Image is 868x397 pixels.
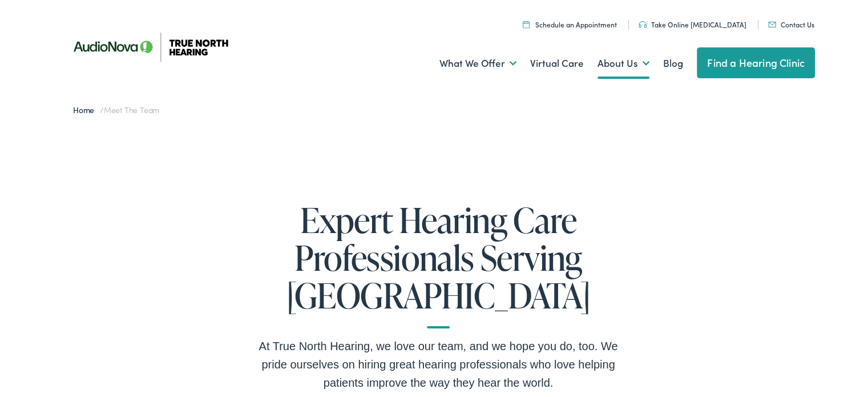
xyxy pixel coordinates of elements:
[73,102,100,114] a: Home
[523,19,530,26] img: Icon symbolizing a calendar in color code ffb348
[104,102,159,114] span: Meet the Team
[639,18,746,27] a: Take Online [MEDICAL_DATA]
[768,20,776,26] img: Mail icon in color code ffb348, used for communication purposes
[639,19,647,26] img: Headphones icon in color code ffb348
[597,41,649,83] a: About Us
[439,41,516,83] a: What We Offer
[697,46,815,77] a: Find a Hearing Clinic
[663,41,683,83] a: Blog
[523,18,617,27] a: Schedule an Appointment
[768,18,814,27] a: Contact Us
[73,102,159,114] span: /
[530,41,584,83] a: Virtual Care
[256,335,621,390] div: At True North Hearing, we love our team, and we hope you do, too. We pride ourselves on hiring gr...
[256,199,621,327] h1: Expert Hearing Care Professionals Serving [GEOGRAPHIC_DATA]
